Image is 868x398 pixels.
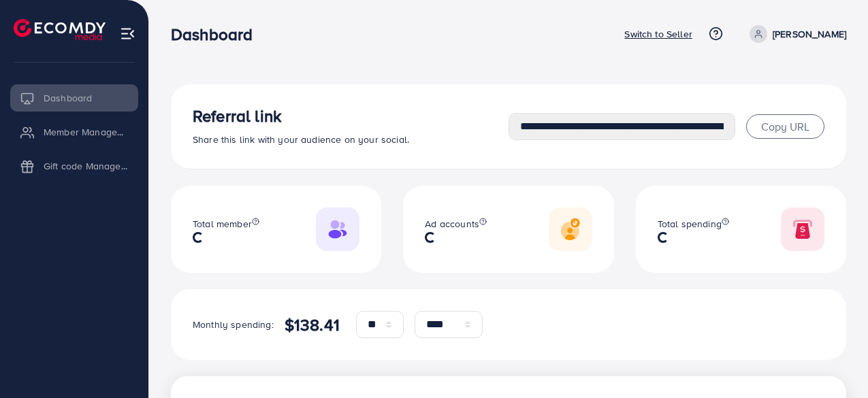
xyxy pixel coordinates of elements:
[624,26,692,42] p: Switch to Seller
[193,106,509,126] h3: Referral link
[761,119,809,134] span: Copy URL
[744,25,846,43] a: [PERSON_NAME]
[193,217,252,231] span: Total member
[316,208,359,251] img: Responsive image
[549,208,592,251] img: Responsive image
[193,133,409,146] span: Share this link with your audience on your social.
[120,26,135,42] img: menu
[658,217,722,231] span: Total spending
[425,217,479,231] span: Ad accounts
[773,26,846,42] p: [PERSON_NAME]
[285,315,340,335] h4: $138.41
[171,24,263,44] h3: Dashboard
[746,114,824,139] button: Copy URL
[14,19,106,40] img: logo
[193,316,274,333] p: Monthly spending:
[781,208,824,251] img: Responsive image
